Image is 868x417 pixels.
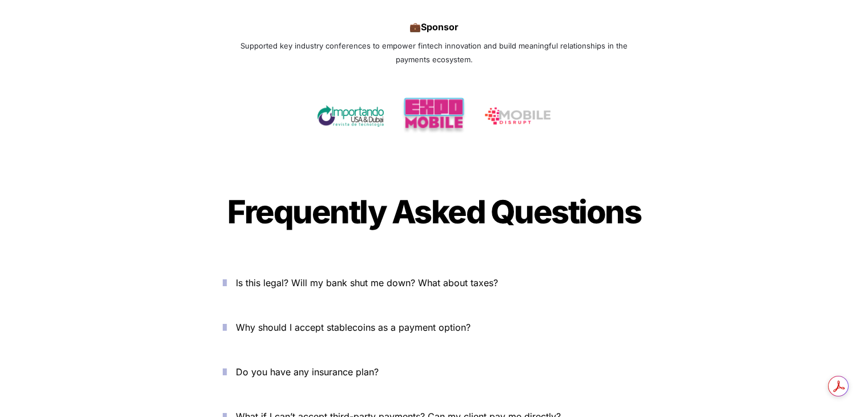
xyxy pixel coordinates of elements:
button: Is this legal? Will my bank shut me down? What about taxes? [206,265,662,300]
span: Do you have any insurance plan? [236,366,379,378]
button: Why should I accept stablecoins as a payment option? [206,310,662,345]
span: Is this legal? Will my bank shut me down? What about taxes? [236,277,498,288]
span: Supported key industry conferences to empower fintech innovation and build meaningful relationshi... [240,41,630,64]
span: Frequently Asked Questions [227,193,641,231]
button: Do you have any insurance plan? [206,354,662,390]
span: Why should I accept stablecoins as a payment option? [236,322,471,333]
strong: Sponsor [421,21,459,33]
span: 💼 [409,21,421,33]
